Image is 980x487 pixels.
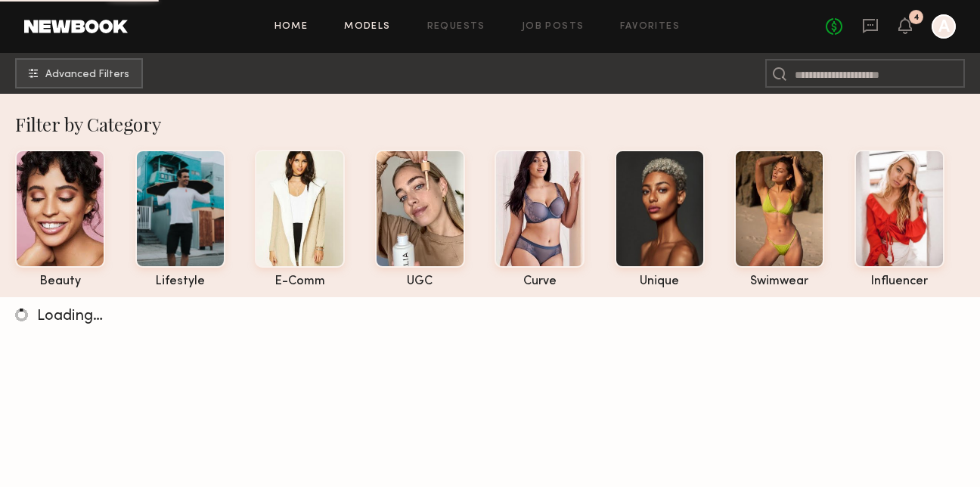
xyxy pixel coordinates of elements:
span: Loading… [37,309,103,324]
span: Advanced Filters [45,70,129,80]
div: e-comm [255,275,345,288]
div: 4 [913,14,920,22]
a: Favorites [620,22,680,32]
div: beauty [15,275,105,288]
div: unique [615,275,705,288]
div: curve [495,275,585,288]
a: Home [274,22,309,32]
button: Advanced Filters [15,58,143,88]
div: influencer [854,275,944,288]
div: UGC [375,275,465,288]
a: Job Posts [522,22,585,32]
a: A [932,14,956,39]
a: Requests [427,22,485,32]
a: Models [344,22,390,32]
div: Filter by Category [15,112,980,136]
div: swimwear [734,275,824,288]
div: lifestyle [135,275,225,288]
